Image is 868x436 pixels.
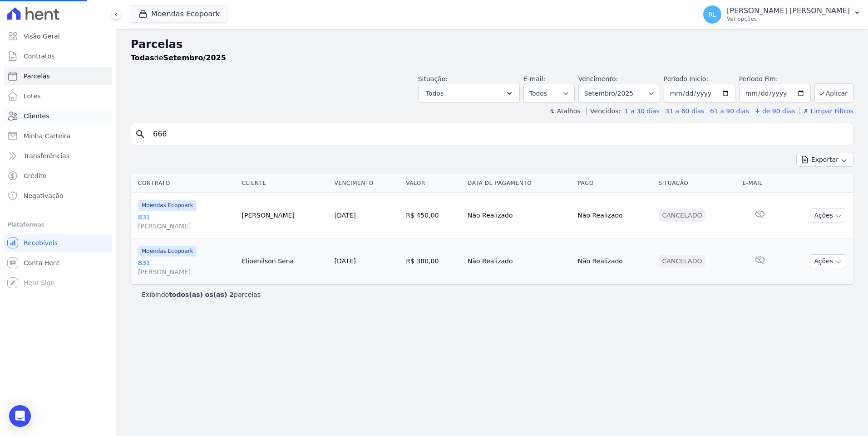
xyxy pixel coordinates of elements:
td: R$ 380,00 [402,238,464,284]
a: 831[PERSON_NAME] [138,213,235,231]
span: Moendas Ecopoark [138,246,197,257]
button: Todos [418,84,520,103]
span: Contratos [24,52,54,61]
div: Open Intercom Messenger [9,405,31,427]
th: Data de Pagamento [464,174,574,193]
a: Conta Hent [4,254,112,272]
a: Parcelas [4,67,112,85]
span: Todos [426,88,444,99]
a: + de 90 dias [755,107,795,115]
span: RL [708,11,716,18]
span: Clientes [24,111,49,121]
a: Clientes [4,107,112,125]
td: Não Realizado [464,238,574,284]
a: Lotes [4,87,112,105]
div: Cancelado [659,255,706,267]
p: de [131,53,226,63]
input: Buscar por nome do lote ou do cliente [148,125,849,143]
a: Negativação [4,187,112,205]
th: E-mail [739,174,781,193]
span: Transferências [24,151,69,160]
th: Cliente [238,174,331,193]
span: Lotes [24,92,41,101]
label: E-mail: [523,75,546,82]
label: ↯ Atalhos [549,107,580,115]
a: Crédito [4,167,112,185]
button: Exportar [796,153,853,167]
a: [DATE] [334,212,355,219]
button: Ações [810,208,846,223]
th: Pago [574,174,655,193]
label: Vencidos: [586,107,621,115]
h2: Parcelas [131,36,853,53]
button: Aplicar [814,83,853,103]
button: RL [PERSON_NAME] [PERSON_NAME] Ver opções [696,2,868,27]
button: Moendas Ecopoark [131,5,227,23]
label: Período Fim: [739,74,811,84]
span: [PERSON_NAME] [138,267,235,276]
p: [PERSON_NAME] [PERSON_NAME] [727,6,850,15]
td: Não Realizado [464,193,574,238]
a: Visão Geral [4,27,112,45]
a: 1 a 30 dias [625,107,660,115]
td: Elioenilson Sena [238,238,331,284]
td: R$ 450,00 [402,193,464,238]
a: Recebíveis [4,234,112,252]
a: 31 a 60 dias [665,107,704,115]
span: Visão Geral [24,32,60,41]
a: ✗ Limpar Filtros [799,107,853,115]
div: Cancelado [659,209,706,222]
a: Transferências [4,147,112,165]
td: Não Realizado [574,193,655,238]
a: [DATE] [334,257,355,265]
button: Ações [810,254,846,268]
td: [PERSON_NAME] [238,193,331,238]
label: Vencimento: [578,75,618,82]
span: Negativação [24,191,64,200]
span: Conta Hent [24,258,59,267]
th: Valor [402,174,464,193]
b: todos(as) os(as) 2 [169,291,234,298]
th: Contrato [131,174,238,193]
span: Crédito [24,171,47,180]
a: 61 a 90 dias [710,107,749,115]
label: Situação: [418,75,448,82]
td: Não Realizado [574,238,655,284]
a: Contratos [4,47,112,65]
span: Recebíveis [24,238,58,247]
p: Ver opções [727,15,850,23]
label: Período Inicío: [664,75,708,82]
strong: Setembro/2025 [163,53,226,62]
span: Minha Carteira [24,131,70,140]
span: Moendas Ecopoark [138,200,197,211]
th: Vencimento [330,174,402,193]
a: Minha Carteira [4,127,112,145]
span: Parcelas [24,72,50,81]
a: 831[PERSON_NAME] [138,258,235,276]
i: search [135,129,146,140]
div: Plataformas [7,219,108,230]
p: Exibindo parcelas [142,290,261,299]
th: Situação [655,174,739,193]
span: [PERSON_NAME] [138,222,235,231]
strong: Todas [131,53,154,62]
